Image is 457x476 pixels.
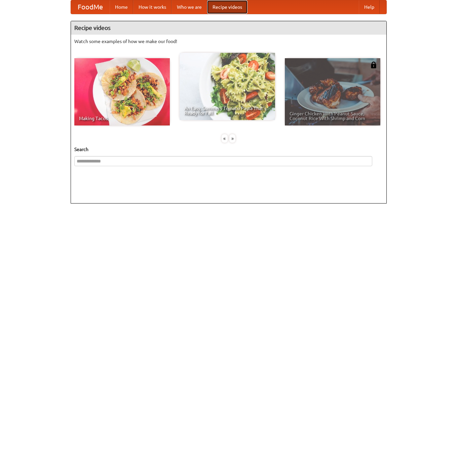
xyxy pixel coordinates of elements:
a: FoodMe [71,0,110,14]
span: An Easy, Summery Tomato Pasta That's Ready for Fall [184,106,270,115]
img: 483408.png [370,62,377,68]
a: Help [359,0,380,14]
div: « [222,134,228,143]
a: Recipe videos [207,0,247,14]
a: How it works [133,0,172,14]
a: Who we are [172,0,207,14]
a: Home [110,0,133,14]
span: Making Tacos [79,116,165,121]
h5: Search [74,146,383,153]
p: Watch some examples of how we make our food! [74,38,383,45]
a: Making Tacos [74,58,170,125]
a: An Easy, Summery Tomato Pasta That's Ready for Fall [180,53,275,120]
h4: Recipe videos [71,21,386,35]
div: » [229,134,235,143]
